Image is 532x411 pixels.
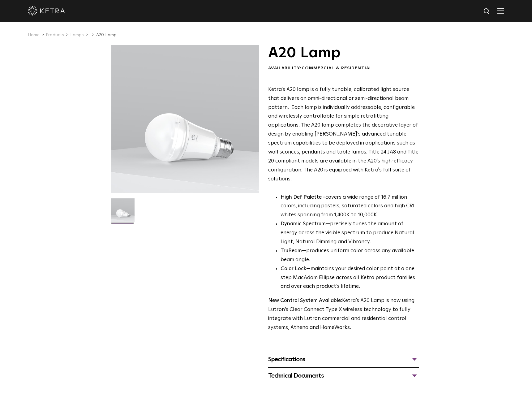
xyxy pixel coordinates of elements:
h1: A20 Lamp [268,45,419,61]
li: —produces uniform color across any available beam angle. [281,247,419,265]
img: search icon [483,8,491,15]
strong: Dynamic Spectrum [281,221,326,227]
li: —precisely tunes the amount of energy across the visible spectrum to produce Natural Light, Natur... [281,220,419,247]
strong: TruBeam [281,248,302,253]
a: Lamps [70,33,84,37]
span: Ketra's A20 lamp is a fully tunable, calibrated light source that delivers an omni-directional or... [268,87,418,182]
div: Specifications [268,354,419,364]
div: Availability: [268,65,419,71]
div: Technical Documents [268,371,419,381]
p: covers a wide range of 16.7 million colors, including pastels, saturated colors and high CRI whit... [281,193,419,220]
a: Products [46,33,64,37]
img: A20-Lamp-2021-Web-Square [111,198,135,227]
li: —maintains your desired color point at a one step MacAdam Ellipse across all Ketra product famili... [281,265,419,292]
a: Home [28,33,40,37]
strong: High Def Palette - [281,195,325,200]
img: ketra-logo-2019-white [28,6,65,15]
img: Hamburger%20Nav.svg [497,8,504,14]
span: Commercial & Residential [302,66,372,70]
strong: Color Lock [281,266,306,271]
a: A20 Lamp [96,33,117,37]
strong: New Control System Available: [268,298,342,303]
p: Ketra’s A20 Lamp is now using Lutron’s Clear Connect Type X wireless technology to fully integrat... [268,296,419,332]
